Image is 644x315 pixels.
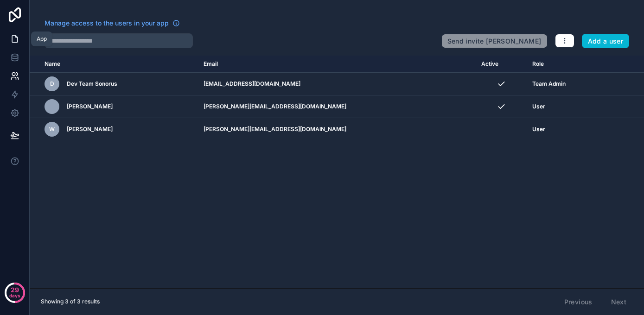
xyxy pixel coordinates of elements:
td: [PERSON_NAME][EMAIL_ADDRESS][DOMAIN_NAME] [198,118,476,141]
p: days [9,289,20,302]
span: User [532,103,545,110]
span: Dev Team Sonorus [67,80,117,88]
div: App [37,35,47,43]
span: [PERSON_NAME] [67,103,113,110]
span: Manage access to the users in your app [45,19,169,28]
span: User [532,126,545,133]
a: Manage access to the users in your app [45,19,180,28]
span: [PERSON_NAME] [67,126,113,133]
button: Add a user [582,34,630,49]
span: W [49,126,55,133]
span: Showing 3 of 3 results [41,298,100,305]
th: Email [198,56,476,73]
span: Team Admin [532,80,566,88]
td: [PERSON_NAME][EMAIL_ADDRESS][DOMAIN_NAME] [198,95,476,118]
div: scrollable content [30,56,644,288]
p: 29 [11,285,19,295]
th: Active [476,56,527,73]
th: Role [527,56,607,73]
span: D [50,80,54,88]
td: [EMAIL_ADDRESS][DOMAIN_NAME] [198,73,476,95]
th: Name [30,56,198,73]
